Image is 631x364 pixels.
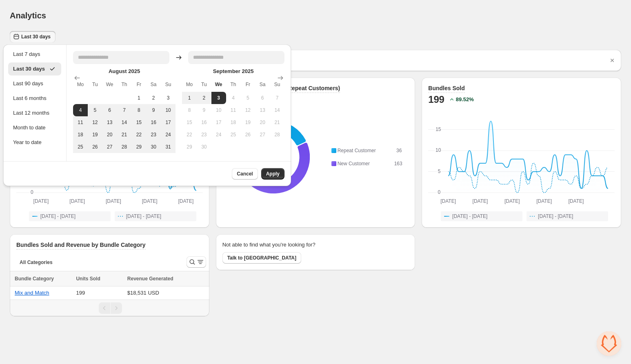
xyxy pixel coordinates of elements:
[270,116,284,129] button: Saturday September 21 2025
[117,129,132,141] button: Wednesday August 21 2025
[146,116,161,129] button: Friday August 16 2025
[146,141,161,153] button: Friday August 30 2025
[13,50,56,58] div: Last 7 days
[435,147,441,153] text: 10
[394,161,402,166] span: 163
[71,72,83,84] button: Show previous month, July 2025
[182,104,197,116] button: Sunday September 8 2025
[226,77,241,92] th: Thursday
[211,129,226,141] button: Tuesday September 24 2025
[178,198,194,204] text: [DATE]
[261,168,284,180] button: Apply
[126,213,161,220] span: [DATE] - [DATE]
[88,77,102,92] th: Tuesday
[13,138,56,146] div: Year to date
[73,104,88,116] button: Start of range Sunday August 4 2025
[438,169,441,174] text: 5
[336,146,394,155] td: Repeat Customer
[182,129,197,141] button: Sunday September 22 2025
[182,67,284,77] caption: September 2025
[537,198,552,204] text: [DATE]
[33,198,49,204] text: [DATE]
[161,141,176,153] button: Saturday August 31 2025
[102,116,117,129] button: Tuesday August 13 2025
[473,198,488,204] text: [DATE]
[187,256,206,268] button: Search and filter results
[16,241,146,249] h3: Bundles Sold and Revenue by Bundle Category
[115,211,196,221] button: [DATE] - [DATE]
[255,77,270,92] th: Saturday
[255,129,270,141] button: Friday September 27 2025
[232,168,258,180] button: Cancel
[73,116,88,129] button: Sunday August 11 2025
[226,116,241,129] button: Wednesday September 18 2025
[197,141,211,153] button: Monday September 30 2025
[182,116,197,129] button: Sunday September 15 2025
[88,104,102,116] button: Monday August 5 2025
[15,275,71,283] div: Bundle Category
[270,92,284,104] button: Saturday September 7 2025
[73,77,88,92] th: Monday
[117,141,132,153] button: Wednesday August 28 2025
[131,104,146,116] button: Thursday August 8 2025
[255,92,270,104] button: Friday September 6 2025
[270,104,284,116] button: Saturday September 14 2025
[146,104,161,116] button: Friday August 9 2025
[527,211,608,221] button: [DATE] - [DATE]
[275,72,286,84] button: Show next month, October 2025
[538,213,573,220] span: [DATE] - [DATE]
[182,77,197,92] th: Monday
[240,104,255,116] button: Thursday September 12 2025
[69,198,85,204] text: [DATE]
[20,259,53,266] span: All Categories
[142,198,158,204] text: [DATE]
[117,104,132,116] button: Wednesday August 7 2025
[88,129,102,141] button: Monday August 19 2025
[106,198,121,204] text: [DATE]
[428,93,444,106] h2: 199
[161,92,176,104] button: Saturday August 3 2025
[338,148,376,153] span: Repeat Customer
[182,92,197,104] button: Sunday September 1 2025
[438,189,441,195] text: 0
[131,141,146,153] button: Thursday August 29 2025
[131,116,146,129] button: Thursday August 15 2025
[197,104,211,116] button: Monday September 9 2025
[197,77,211,92] th: Tuesday
[73,129,88,141] button: Sunday August 18 2025
[102,77,117,92] th: Wednesday
[597,331,621,356] a: Open chat
[127,290,159,296] span: $18,531 USD
[29,211,111,221] button: [DATE] - [DATE]
[211,92,226,104] button: End of range Today Tuesday September 3 2025
[197,92,211,104] button: Monday September 2 2025
[131,92,146,104] button: Thursday August 1 2025
[10,31,56,42] button: Last 30 days
[88,116,102,129] button: Monday August 12 2025
[222,241,315,249] h2: Not able to find what you're looking for?
[226,92,241,104] button: Wednesday September 4 2025
[146,92,161,104] button: Friday August 2 2025
[222,252,301,264] button: Talk to [GEOGRAPHIC_DATA]
[13,124,56,132] div: Month to date
[211,77,226,92] th: Wednesday
[161,104,176,116] button: Saturday August 10 2025
[161,129,176,141] button: Saturday August 24 2025
[40,213,76,220] span: [DATE] - [DATE]
[237,171,253,177] span: Cancel
[240,116,255,129] button: Thursday September 19 2025
[338,161,370,166] span: New Customer
[117,116,132,129] button: Wednesday August 14 2025
[255,116,270,129] button: Friday September 20 2025
[76,275,100,283] span: Units Sold
[336,159,394,168] td: New Customer
[13,94,56,102] div: Last 6 months
[127,275,182,283] button: Revenue Generated
[227,255,296,261] span: Talk to [GEOGRAPHIC_DATA]
[146,77,161,92] th: Saturday
[88,141,102,153] button: Monday August 26 2025
[211,104,226,116] button: Tuesday September 10 2025
[428,84,464,92] h3: Bundles Sold
[441,211,522,221] button: [DATE] - [DATE]
[117,77,132,92] th: Thursday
